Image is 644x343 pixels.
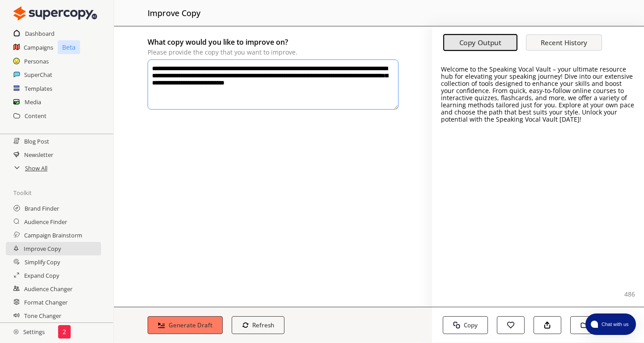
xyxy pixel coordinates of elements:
a: Blog Post [24,135,49,148]
b: Copy Output [459,38,502,47]
img: Close [13,4,97,22]
a: Personas [24,55,49,68]
a: Dashboard [25,27,55,40]
a: Brand Finder [25,202,59,215]
span: Welcome to the Speaking Vocal Vault – your ultimate resource hub for elevating your speaking jour... [441,65,634,123]
a: Campaign Brainstorm [24,229,82,242]
a: Expand Copy [24,269,59,282]
a: SuperChat [24,68,52,81]
button: Generate Draft [148,316,223,334]
button: Copy [443,316,488,334]
a: Tone Changer [24,309,61,322]
a: Format Changer [24,296,68,309]
img: Close [13,329,19,335]
b: Refresh [252,321,274,329]
p: 486 [624,291,635,298]
a: Templates [25,82,52,95]
b: Recent History [541,38,587,47]
a: Show All [25,161,47,175]
button: Refresh [232,316,285,334]
textarea: originalCopy-textarea [148,59,398,110]
b: Copy [464,321,478,329]
p: Please provide the copy that you want to improve. [148,49,398,56]
button: Recent History [526,34,602,51]
a: Media [25,95,41,109]
a: Newsletter [24,148,53,161]
button: atlas-launcher [585,313,636,335]
h2: What copy would you like to improve on? [148,35,398,49]
span: Chat with us [598,321,631,328]
p: Beta [58,40,80,54]
button: Copy Output [443,34,517,51]
a: Simplify Copy [25,255,60,269]
a: Audience Finder [24,215,67,229]
h2: improve copy [148,4,200,21]
a: Audience Changer [24,282,72,296]
a: Improve Copy [24,242,61,255]
a: Campaigns [24,41,53,54]
p: 2 [63,328,66,335]
a: Content [25,109,47,123]
b: Generate Draft [169,321,212,329]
